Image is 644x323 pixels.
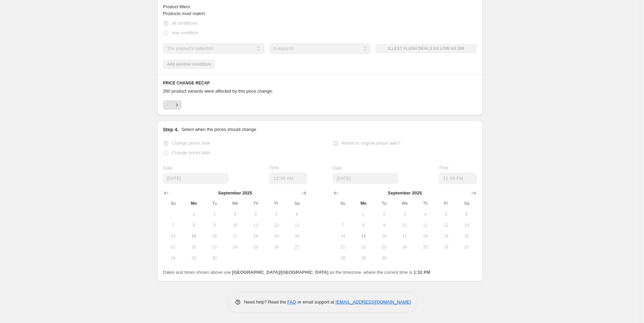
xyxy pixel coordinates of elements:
span: 9 [207,223,222,228]
span: 8 [186,223,201,228]
button: Sunday September 28 2025 [333,253,353,264]
button: Saturday September 20 2025 [456,231,477,242]
span: 1 [186,212,201,217]
span: 29 [356,255,371,261]
button: Tuesday September 30 2025 [204,253,225,264]
button: Tuesday September 23 2025 [204,242,225,253]
button: Thursday September 18 2025 [245,231,266,242]
span: 12 [438,223,453,228]
th: Sunday [333,198,353,209]
button: Saturday September 6 2025 [287,209,307,220]
input: 12:00 [439,173,477,184]
span: 2 [207,212,222,217]
span: 2 [376,212,391,217]
a: FAQ [287,299,296,305]
th: Monday [183,198,204,209]
button: Saturday September 27 2025 [287,242,307,253]
span: 23 [207,244,222,250]
span: 26 [438,244,453,250]
th: Sunday [163,198,183,209]
span: Change prices now [172,140,210,146]
button: Sunday September 28 2025 [163,253,183,264]
button: Next [172,100,182,110]
span: We [397,201,412,206]
button: Today Monday September 15 2025 [353,231,374,242]
button: Monday September 8 2025 [183,220,204,231]
button: Tuesday September 9 2025 [374,220,394,231]
button: Friday September 26 2025 [436,242,456,253]
h2: Step 4. [163,126,179,133]
span: 14 [166,233,181,239]
button: Thursday September 4 2025 [245,209,266,220]
span: 27 [289,244,305,250]
button: Sunday September 7 2025 [163,220,183,231]
b: 1:32 PM [413,270,430,275]
button: Tuesday September 23 2025 [374,242,394,253]
th: Friday [266,198,287,209]
p: Select when the prices should change [181,126,256,133]
button: Wednesday September 10 2025 [395,220,415,231]
span: 17 [397,233,412,239]
input: 9/15/2025 [163,173,229,184]
button: Wednesday September 3 2025 [225,209,245,220]
div: Product filters [163,3,477,10]
span: 21 [335,244,350,250]
button: Tuesday September 2 2025 [374,209,394,220]
span: Th [418,201,433,206]
button: Show next month, October 2025 [469,188,478,198]
button: Monday September 29 2025 [353,253,374,264]
span: 7 [335,223,350,228]
button: Friday September 5 2025 [266,209,287,220]
button: Wednesday September 3 2025 [395,209,415,220]
span: Su [166,201,181,206]
span: Sa [459,201,474,206]
button: Monday September 1 2025 [183,209,204,220]
button: Monday September 22 2025 [353,242,374,253]
th: Saturday [456,198,477,209]
span: Sa [289,201,305,206]
button: Tuesday September 30 2025 [374,253,394,264]
span: all conditions [172,21,197,26]
button: Sunday September 21 2025 [333,242,353,253]
button: Wednesday September 17 2025 [225,231,245,242]
span: Mo [356,201,371,206]
button: Sunday September 7 2025 [333,220,353,231]
span: 3 [397,212,412,217]
span: Date [333,165,342,171]
button: Thursday September 11 2025 [245,220,266,231]
a: [EMAIL_ADDRESS][DOMAIN_NAME] [336,299,411,305]
button: Thursday September 25 2025 [415,242,436,253]
button: Wednesday September 24 2025 [225,242,245,253]
button: Friday September 26 2025 [266,242,287,253]
span: 7 [166,223,181,228]
button: Saturday September 27 2025 [456,242,477,253]
button: Monday September 29 2025 [183,253,204,264]
span: Dates and times shown above use as the timezone, where the current time is [163,270,430,275]
button: Thursday September 11 2025 [415,220,436,231]
span: any condition [172,30,198,35]
span: 29 [186,255,201,261]
span: 21 [166,244,181,250]
span: 4 [418,212,433,217]
span: 19 [269,233,284,239]
button: Friday September 5 2025 [436,209,456,220]
span: 17 [228,233,243,239]
span: 18 [418,233,433,239]
th: Wednesday [395,198,415,209]
span: 11 [248,223,263,228]
button: Wednesday September 10 2025 [225,220,245,231]
span: 8 [356,223,371,228]
th: Wednesday [225,198,245,209]
span: 3 [228,212,243,217]
span: 15 [186,233,201,239]
button: Monday September 1 2025 [353,209,374,220]
span: 13 [289,223,305,228]
th: Monday [353,198,374,209]
span: 22 [356,244,371,250]
span: 26 [269,244,284,250]
span: or email support at [296,299,336,305]
input: 9/15/2025 [333,173,398,184]
span: 6 [289,212,305,217]
button: Wednesday September 17 2025 [395,231,415,242]
span: Th [248,201,263,206]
